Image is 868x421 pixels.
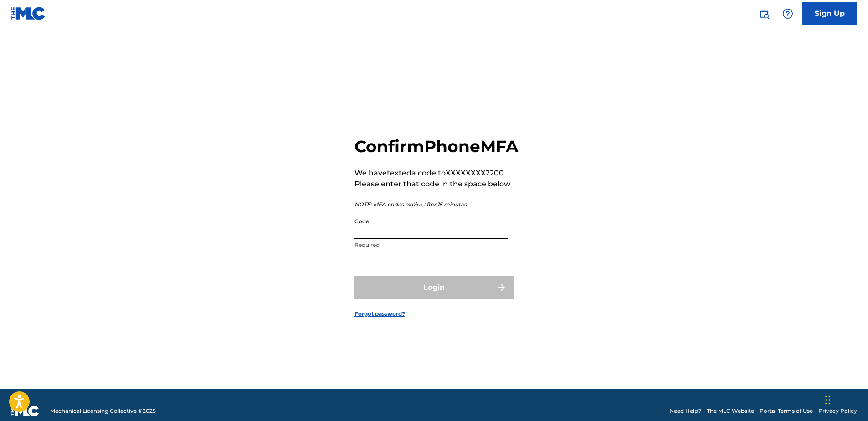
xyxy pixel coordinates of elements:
[354,168,519,179] p: We have texted a code to XXXXXXXX2200
[779,5,797,23] div: Help
[354,310,405,318] a: Forgot password?
[759,8,770,19] img: search
[354,200,519,209] p: NOTE: MFA codes expire after 15 minutes
[354,136,519,157] h2: Confirm Phone MFA
[11,406,39,416] img: logo
[825,386,831,414] div: Glisser
[354,241,508,249] p: Required
[755,5,773,23] a: Public Search
[11,7,46,20] img: MLC Logo
[802,2,857,25] a: Sign Up
[354,179,519,190] p: Please enter that code in the space below
[669,407,701,415] a: Need Help?
[50,407,156,415] span: Mechanical Licensing Collective © 2025
[782,8,793,19] img: help
[760,407,813,415] a: Portal Terms of Use
[822,377,868,421] div: Widget de chat
[707,407,754,415] a: The MLC Website
[822,377,868,421] iframe: Chat Widget
[818,407,857,415] a: Privacy Policy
